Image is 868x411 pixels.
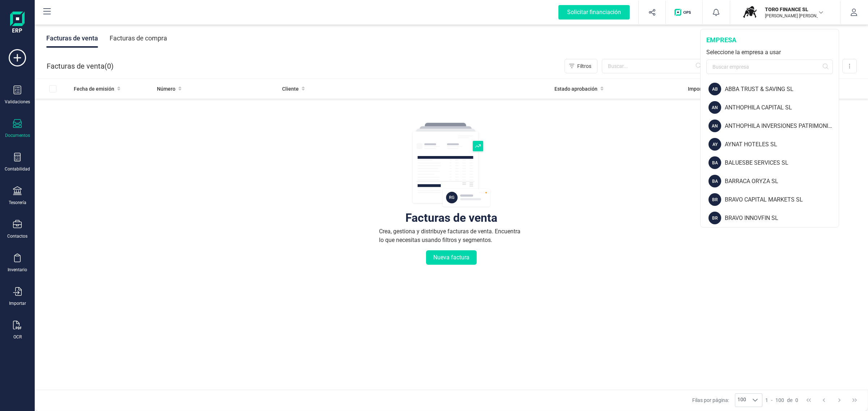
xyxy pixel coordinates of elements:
[765,397,768,404] span: 1
[412,122,491,208] img: img-empty-table.svg
[7,233,27,239] div: Contactos
[709,175,721,187] div: BA
[787,397,792,404] span: de
[817,393,831,407] button: Previous Page
[725,195,839,204] div: BRAVO CAPITAL MARKETS SL
[602,59,706,73] input: Buscar...
[9,300,26,306] div: Importar
[709,138,721,151] div: AY
[74,85,114,92] span: Fecha de emisión
[765,13,823,19] p: [PERSON_NAME] [PERSON_NAME]
[742,4,758,20] img: TO
[5,166,30,172] div: Contabilidad
[725,122,839,130] div: ANTHOPHILA INVERSIONES PATRIMONIALES SL
[848,393,861,407] button: Last Page
[725,159,839,167] div: BALUESBE SERVICES SL
[709,101,721,114] div: AN
[765,397,798,404] div: -
[5,133,30,138] div: Documentos
[795,397,798,404] span: 0
[675,9,694,16] img: Logo de OPS
[709,120,721,132] div: AN
[9,200,26,205] div: Tesorería
[5,99,30,105] div: Validaciones
[709,156,721,169] div: BA
[157,85,175,92] span: Número
[550,1,638,24] button: Solicitar financiación
[765,6,823,13] p: TORO FINANCE SL
[554,85,597,92] span: Estado aprobación
[13,334,22,340] div: OCR
[706,35,833,45] div: empresa
[725,140,839,149] div: AYNAT HOTELES SL
[110,29,167,48] div: Facturas de compra
[577,62,591,70] span: Filtros
[709,212,721,224] div: BR
[47,59,114,73] div: Facturas de venta ( )
[670,1,698,24] button: Logo de OPS
[725,214,839,222] div: BRAVO INNOVFIN SL
[107,61,111,71] span: 0
[558,5,630,20] div: Solicitar financiación
[706,60,833,74] input: Buscar empresa
[8,267,27,273] div: Inventario
[725,177,839,186] div: BARRACA ORYZA SL
[739,1,831,24] button: TOTORO FINANCE SL[PERSON_NAME] [PERSON_NAME]
[709,193,721,206] div: BR
[692,393,762,407] div: Filas por página:
[282,85,299,92] span: Cliente
[565,59,597,73] button: Filtros
[46,29,98,48] div: Facturas de venta
[405,214,497,221] div: Facturas de venta
[833,393,846,407] button: Next Page
[802,393,816,407] button: First Page
[379,227,524,245] div: Crea, gestiona y distribuye facturas de venta. Encuentra lo que necesitas usando filtros y segmen...
[725,103,839,112] div: ANTHOPHILA CAPITAL SL
[706,48,833,57] div: Seleccione la empresa a usar
[426,250,477,265] button: Nueva factura
[725,85,839,94] div: ABBA TRUST & SAVING SL
[775,397,784,404] span: 100
[735,394,748,407] span: 100
[10,12,25,35] img: Logo Finanedi
[709,83,721,95] div: AB
[688,85,706,92] span: Importe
